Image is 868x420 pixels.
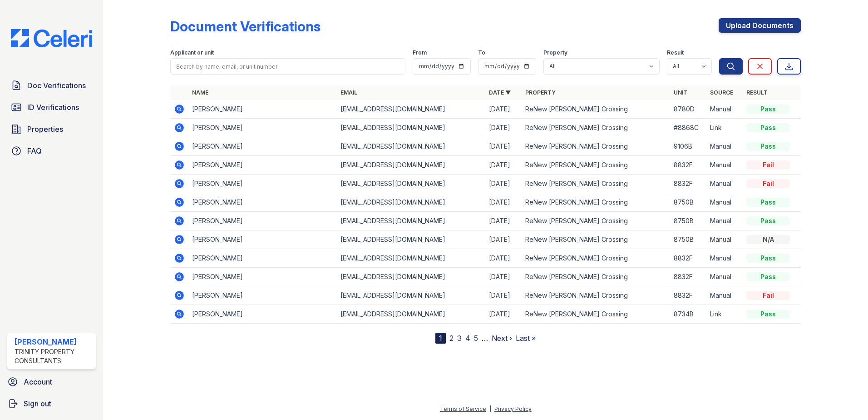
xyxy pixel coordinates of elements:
[485,268,522,286] td: [DATE]
[7,76,96,95] a: Doc Verifications
[746,123,790,132] div: Pass
[706,230,743,249] td: Manual
[337,119,485,137] td: [EMAIL_ADDRESS][DOMAIN_NAME]
[337,137,485,156] td: [EMAIL_ADDRESS][DOMAIN_NAME]
[670,175,706,193] td: 8832F
[170,58,405,75] input: Search by name, email, or unit number
[667,49,684,56] label: Result
[449,334,454,343] a: 2
[4,373,99,391] a: Account
[746,254,790,263] div: Pass
[674,89,687,96] a: Unit
[27,124,63,135] span: Properties
[710,89,733,96] a: Source
[4,395,99,413] a: Sign out
[485,286,522,305] td: [DATE]
[15,336,92,347] div: [PERSON_NAME]
[494,405,532,412] a: Privacy Policy
[485,230,522,249] td: [DATE]
[516,334,536,343] a: Last »
[4,29,99,47] img: CE_Logo_Blue-a8612792a0a2168367f1c8372b55b34899dd931a85d93a1a3d3e32e68fde9ad4.png
[746,160,790,170] div: Fail
[746,310,790,319] div: Pass
[27,80,86,91] span: Doc Verifications
[522,212,670,230] td: ReNew [PERSON_NAME] Crossing
[492,334,512,343] a: Next ›
[522,268,670,286] td: ReNew [PERSON_NAME] Crossing
[435,333,446,344] div: 1
[522,100,670,119] td: ReNew [PERSON_NAME] Crossing
[413,49,427,56] label: From
[7,120,96,138] a: Properties
[746,216,790,225] div: Pass
[670,119,706,137] td: #8868C
[670,249,706,268] td: 8832F
[192,89,208,96] a: Name
[485,249,522,268] td: [DATE]
[525,89,556,96] a: Property
[522,305,670,324] td: ReNew [PERSON_NAME] Crossing
[485,193,522,212] td: [DATE]
[485,156,522,175] td: [DATE]
[24,376,52,387] span: Account
[7,142,96,160] a: FAQ
[522,193,670,212] td: ReNew [PERSON_NAME] Crossing
[746,89,768,96] a: Result
[337,175,485,193] td: [EMAIL_ADDRESS][DOMAIN_NAME]
[27,102,79,113] span: ID Verifications
[188,286,337,305] td: [PERSON_NAME]
[706,286,743,305] td: Manual
[522,249,670,268] td: ReNew [PERSON_NAME] Crossing
[485,100,522,119] td: [DATE]
[188,137,337,156] td: [PERSON_NAME]
[337,249,485,268] td: [EMAIL_ADDRESS][DOMAIN_NAME]
[522,137,670,156] td: ReNew [PERSON_NAME] Crossing
[337,212,485,230] td: [EMAIL_ADDRESS][DOMAIN_NAME]
[706,137,743,156] td: Manual
[170,49,214,56] label: Applicant or unit
[706,212,743,230] td: Manual
[457,334,462,343] a: 3
[746,142,790,151] div: Pass
[746,291,790,300] div: Fail
[337,268,485,286] td: [EMAIL_ADDRESS][DOMAIN_NAME]
[670,286,706,305] td: 8832F
[746,198,790,207] div: Pass
[337,305,485,324] td: [EMAIL_ADDRESS][DOMAIN_NAME]
[485,119,522,137] td: [DATE]
[706,193,743,212] td: Manual
[188,156,337,175] td: [PERSON_NAME]
[340,89,357,96] a: Email
[337,100,485,119] td: [EMAIL_ADDRESS][DOMAIN_NAME]
[670,212,706,230] td: 8750B
[746,235,790,244] div: N/A
[670,305,706,324] td: 8734B
[188,193,337,212] td: [PERSON_NAME]
[522,156,670,175] td: ReNew [PERSON_NAME] Crossing
[706,100,743,119] td: Manual
[706,119,743,137] td: Link
[719,18,801,33] a: Upload Documents
[24,398,51,409] span: Sign out
[489,89,511,96] a: Date ▼
[706,249,743,268] td: Manual
[337,193,485,212] td: [EMAIL_ADDRESS][DOMAIN_NAME]
[15,347,92,365] div: Trinity Property Consultants
[188,268,337,286] td: [PERSON_NAME]
[188,212,337,230] td: [PERSON_NAME]
[337,230,485,249] td: [EMAIL_ADDRESS][DOMAIN_NAME]
[706,175,743,193] td: Manual
[27,145,42,156] span: FAQ
[188,230,337,249] td: [PERSON_NAME]
[522,119,670,137] td: ReNew [PERSON_NAME] Crossing
[670,156,706,175] td: 8832F
[522,286,670,305] td: ReNew [PERSON_NAME] Crossing
[478,49,485,56] label: To
[670,193,706,212] td: 8750B
[474,334,478,343] a: 5
[746,179,790,188] div: Fail
[485,137,522,156] td: [DATE]
[706,268,743,286] td: Manual
[188,175,337,193] td: [PERSON_NAME]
